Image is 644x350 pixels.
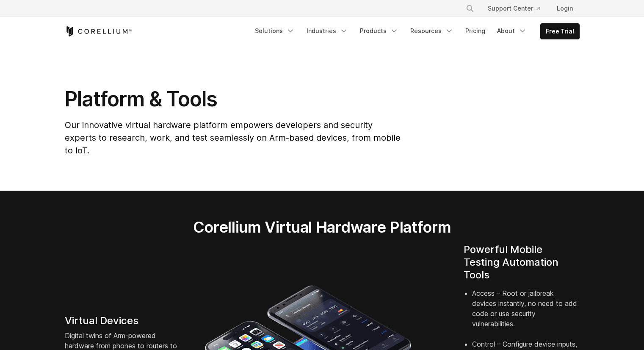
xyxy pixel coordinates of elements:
a: Pricing [460,23,490,39]
a: Corellium Home [65,26,132,36]
h4: Powerful Mobile Testing Automation Tools [464,243,580,281]
a: Support Center [481,1,547,16]
a: Industries [301,23,353,39]
li: Access – Root or jailbreak devices instantly, no need to add code or use security vulnerabilities. [472,288,580,339]
h4: Virtual Devices [65,314,181,327]
a: About [492,23,532,39]
div: Navigation Menu [250,23,580,39]
a: Free Trial [541,24,579,39]
a: Resources [405,23,459,39]
h2: Corellium Virtual Hardware Platform [153,218,491,236]
a: Solutions [250,23,300,39]
a: Products [355,23,404,39]
button: Search [462,1,478,16]
div: Navigation Menu [456,1,580,16]
h1: Platform & Tools [65,86,402,112]
a: Login [550,1,580,16]
span: Our innovative virtual hardware platform empowers developers and security experts to research, wo... [65,120,401,156]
